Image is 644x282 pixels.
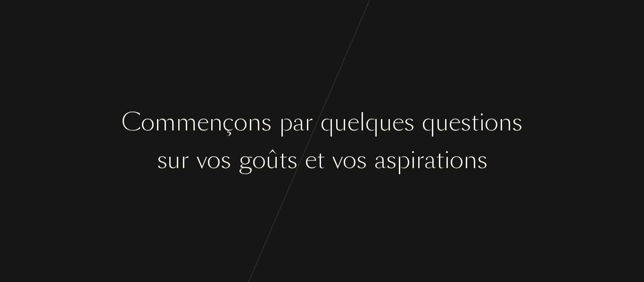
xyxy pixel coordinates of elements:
[334,105,347,140] div: u
[422,105,436,140] div: q
[347,105,359,140] div: e
[197,142,207,177] div: v
[266,142,279,177] div: û
[305,142,317,177] div: e
[498,105,512,140] div: n
[279,142,287,177] div: t
[343,142,356,177] div: o
[386,142,396,177] div: s
[392,105,404,140] div: e
[317,142,325,177] div: t
[444,142,450,177] div: i
[359,105,365,140] div: l
[449,105,461,140] div: e
[176,105,197,140] div: m
[234,105,248,140] div: o
[181,142,189,177] div: r
[252,142,266,177] div: o
[321,105,334,140] div: q
[404,105,414,140] div: s
[436,105,449,140] div: u
[379,105,392,140] div: u
[197,105,209,140] div: e
[122,105,141,140] div: C
[332,142,343,177] div: v
[141,105,155,140] div: o
[436,142,444,177] div: t
[207,142,221,177] div: o
[396,142,410,177] div: p
[463,142,477,177] div: n
[223,105,234,140] div: ç
[512,105,522,140] div: s
[293,105,305,140] div: a
[424,142,436,177] div: a
[221,142,231,177] div: s
[410,142,416,177] div: i
[157,142,167,177] div: s
[471,105,479,140] div: t
[261,105,272,140] div: s
[479,105,485,140] div: i
[477,142,487,177] div: s
[287,142,297,177] div: s
[416,142,424,177] div: r
[248,105,261,140] div: n
[279,105,293,140] div: p
[374,142,386,177] div: a
[167,142,181,177] div: u
[239,142,252,177] div: g
[450,142,463,177] div: o
[485,105,498,140] div: o
[155,105,176,140] div: m
[356,142,367,177] div: s
[305,105,313,140] div: r
[461,105,471,140] div: s
[209,105,223,140] div: n
[365,105,379,140] div: q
